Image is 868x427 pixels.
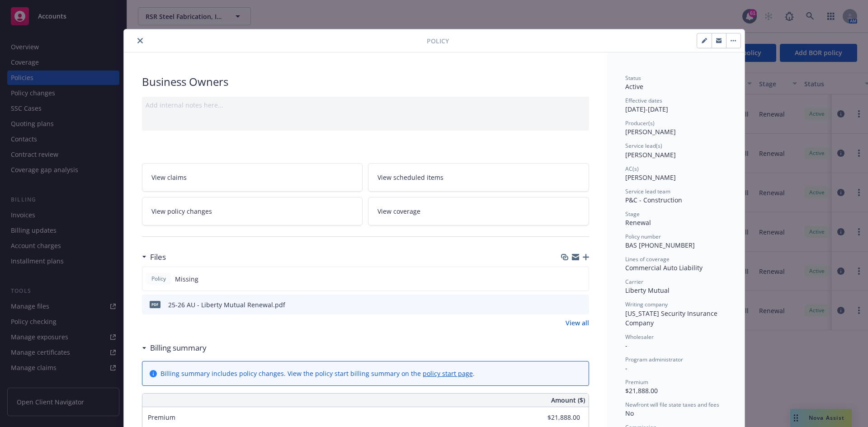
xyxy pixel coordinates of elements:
[142,342,207,354] div: Billing summary
[527,411,585,424] input: 0.00
[423,369,473,378] a: policy start page
[577,300,585,310] button: preview file
[368,197,589,225] a: View coverage
[168,300,285,310] div: 25-26 AU - Liberty Mutual Renewal.pdf
[150,275,168,283] span: Policy
[625,309,719,327] span: [US_STATE] Security Insurance Company
[625,278,643,286] span: Carrier
[625,341,627,350] span: -
[150,301,160,308] span: pdf
[625,97,726,114] div: [DATE] - [DATE]
[625,119,655,127] span: Producer(s)
[625,165,639,173] span: AC(s)
[150,342,207,354] h3: Billing summary
[625,188,670,195] span: Service lead team
[625,241,695,249] span: BAS [PHONE_NUMBER]
[142,163,363,192] a: View claims
[160,369,475,378] div: Billing summary includes policy changes. View the policy start billing summary on the .
[625,356,683,363] span: Program administrator
[625,409,634,418] span: No
[142,197,363,225] a: View policy changes
[551,395,585,405] span: Amount ($)
[625,173,676,182] span: [PERSON_NAME]
[625,233,661,240] span: Policy number
[625,263,726,272] div: Commercial Auto Liability
[175,274,198,284] span: Missing
[625,218,651,227] span: Renewal
[151,206,212,216] span: View policy changes
[377,206,420,216] span: View coverage
[377,173,443,182] span: View scheduled items
[146,100,585,110] div: Add internal notes here...
[625,210,640,218] span: Stage
[142,74,589,89] div: Business Owners
[625,300,668,308] span: Writing company
[625,150,676,159] span: [PERSON_NAME]
[625,196,682,204] span: P&C - Construction
[625,333,654,341] span: Wholesaler
[151,173,187,182] span: View claims
[625,74,641,82] span: Status
[150,251,166,263] h3: Files
[625,386,658,395] span: $21,888.00
[625,97,662,104] span: Effective dates
[625,364,627,372] span: -
[625,127,676,136] span: [PERSON_NAME]
[142,251,166,263] div: Files
[135,35,146,46] button: close
[368,163,589,192] a: View scheduled items
[566,318,589,328] a: View all
[625,401,719,408] span: Newfront will file state taxes and fees
[625,142,662,150] span: Service lead(s)
[625,286,670,295] span: Liberty Mutual
[625,255,670,263] span: Lines of coverage
[625,82,643,91] span: Active
[427,36,449,46] span: Policy
[625,378,648,386] span: Premium
[563,300,570,310] button: download file
[148,413,175,422] span: Premium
